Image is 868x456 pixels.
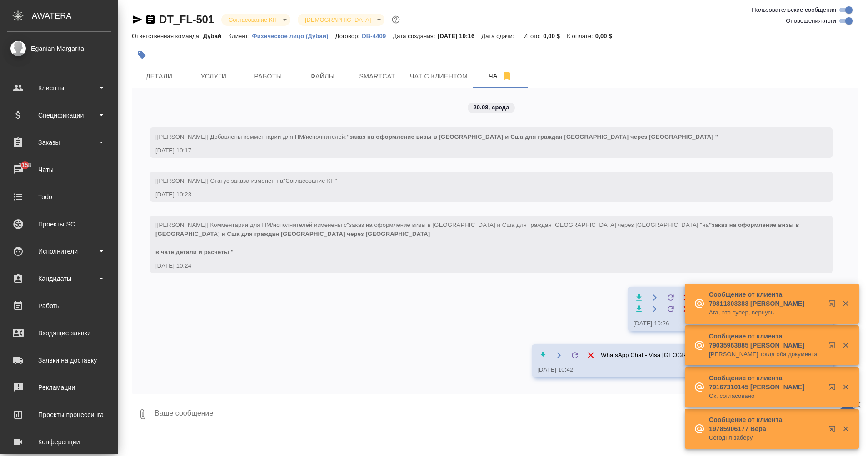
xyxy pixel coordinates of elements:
a: Конференции [2,431,116,453]
a: Физическое лицо (Дубаи) [252,32,335,39]
p: DB-4409 [362,33,393,39]
button: Скачать [633,292,644,303]
button: Скачать [633,303,644,314]
button: Открыть в новой вкладке [823,420,845,441]
button: Открыть на драйве [553,349,564,361]
svg: Отписаться [501,71,512,82]
button: Открыть в новой вкладке [823,336,845,358]
div: Согласование КП [298,14,384,26]
span: Оповещения-логи [786,16,836,25]
button: Скопировать ссылку [145,14,156,25]
div: Кандидаты [7,272,111,285]
div: Todo [7,190,111,204]
span: Услуги [192,71,235,82]
a: DB-4409 [362,32,393,39]
button: Скачать [537,349,549,361]
button: Согласование КП [226,16,279,24]
span: Пользовательские сообщения [752,5,836,15]
span: "заказ на оформление визы в [GEOGRAPHIC_DATA] и Сша для граждан [GEOGRAPHIC_DATA] через [GEOGRAPH... [347,221,702,228]
a: Заявки на доставку [2,349,116,372]
div: Рекламации [7,381,111,394]
span: [[PERSON_NAME]] Статус заказа изменен на [155,177,337,184]
p: Сообщение от клиента 79167310145 [PERSON_NAME] [709,373,823,392]
div: [DATE] 10:17 [155,146,801,155]
div: Проекты процессинга [7,408,111,422]
div: AWATERA [32,7,118,25]
a: DT_FL-501 [159,13,214,25]
div: Исполнители [7,245,111,258]
button: Открыть на драйве [649,292,660,303]
p: Сообщение от клиента 19785906177 Вера [709,415,823,433]
p: Ок, согласовано [709,392,823,401]
div: [DATE] 10:23 [155,190,801,199]
span: Файлы [301,71,344,82]
button: Скопировать ссылку для ЯМессенджера [132,14,143,25]
div: Чаты [7,163,111,177]
span: "Согласование КП" [283,177,337,184]
p: Договор: [335,33,362,39]
label: Обновить файл [665,303,676,314]
p: К оплате: [567,33,595,39]
span: Smartcat [355,71,399,82]
span: WhatsApp Chat - Visa [GEOGRAPHIC_DATA] , [GEOGRAPHIC_DATA]zip [601,351,801,360]
p: 0,00 $ [595,33,619,39]
p: Дата создания: [393,33,437,39]
button: Добавить тэг [132,45,152,65]
button: Доп статусы указывают на важность/срочность заказа [390,14,402,25]
button: Удалить файл [681,303,692,314]
p: Ответственная команда: [132,33,203,39]
span: Детали [137,71,181,82]
div: Клиенты [7,81,111,95]
span: 1158 [13,161,36,170]
p: Итого: [524,33,543,39]
span: [[PERSON_NAME]] Добавлены комментарии для ПМ/исполнителей: [155,133,718,140]
div: Работы [7,299,111,313]
span: "заказ на оформление визы в [GEOGRAPHIC_DATA] и Сша для граждан [GEOGRAPHIC_DATA] через [GEOGRAPH... [347,133,718,140]
button: Закрыть [836,383,855,391]
button: Закрыть [836,425,855,433]
div: [DATE] 10:24 [155,261,801,270]
label: Обновить файл [569,349,580,361]
p: Дубай [203,33,229,39]
p: [PERSON_NAME] тогда оба документа [709,350,823,359]
div: Согласование КП [221,14,290,26]
a: Работы [2,294,116,317]
p: 0,00 $ [543,33,567,39]
button: Закрыть [836,341,855,349]
div: Заказы [7,136,111,149]
div: Конференции [7,435,111,449]
span: Чат с клиентом [410,71,468,82]
button: Удалить файл [585,349,596,361]
a: Рекламации [2,376,116,399]
span: [[PERSON_NAME]] Комментарии для ПМ/исполнителей изменены с на [155,221,801,255]
p: Сегодня заберу [709,433,823,442]
div: Входящие заявки [7,326,111,340]
button: Удалить файл [681,292,692,303]
p: Физическое лицо (Дубаи) [252,33,335,39]
p: Клиент: [228,33,252,39]
span: Чат [479,70,522,82]
a: Todo [2,186,116,208]
a: Проекты процессинга [2,403,116,426]
button: Открыть в новой вкладке [823,378,845,400]
a: Входящие заявки [2,322,116,344]
div: Проекты SC [7,217,111,231]
p: [DATE] 10:16 [438,33,482,39]
a: 1158Чаты [2,158,116,181]
p: Дата сдачи: [481,33,516,39]
div: Спецификации [7,108,111,122]
div: [DATE] 10:26 [633,319,801,328]
button: Открыть в новой вкладке [823,294,845,316]
p: Сообщение от клиента 79811303383 [PERSON_NAME] [709,290,823,308]
p: Сообщение от клиента 79035963885 [PERSON_NAME] [709,332,823,350]
label: Обновить файл [665,292,676,303]
div: [DATE] 10:42 [537,365,801,374]
button: [DEMOGRAPHIC_DATA] [302,16,374,24]
div: Заявки на доставку [7,353,111,367]
p: 20.08, среда [473,103,509,112]
button: Открыть на драйве [649,303,660,314]
div: Eganian Margarita [7,44,111,54]
a: Проекты SC [2,213,116,235]
p: Ага, это супер, вернусь [709,308,823,317]
span: Работы [246,71,290,82]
